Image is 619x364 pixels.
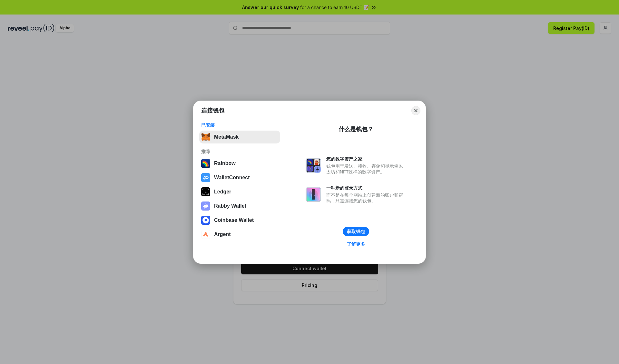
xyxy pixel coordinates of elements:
[214,203,246,209] div: Rabby Wallet
[201,202,210,211] img: svg+xml,%3Csvg%20xmlns%3D%22http%3A%2F%2Fwww.w3.org%2F2000%2Fsvg%22%20fill%3D%22none%22%20viewBox...
[199,228,280,241] button: Argent
[326,163,406,175] div: 钱包用于发送、接收、存储和显示像以太坊和NFT这样的数字资产。
[347,241,365,247] div: 了解更多
[214,217,254,223] div: Coinbase Wallet
[201,133,210,142] img: svg+xml,%3Csvg%20fill%3D%22none%22%20height%3D%2233%22%20viewBox%3D%220%200%2035%2033%22%20width%...
[199,200,280,212] button: Rabby Wallet
[306,158,321,173] img: svg+xml,%3Csvg%20xmlns%3D%22http%3A%2F%2Fwww.w3.org%2F2000%2Fsvg%22%20fill%3D%22none%22%20viewBox...
[201,159,210,168] img: svg+xml,%3Csvg%20width%3D%22120%22%20height%3D%22120%22%20viewBox%3D%220%200%20120%20120%22%20fil...
[201,122,278,128] div: 已安装
[201,216,210,225] img: svg+xml,%3Csvg%20width%3D%2228%22%20height%3D%2228%22%20viewBox%3D%220%200%2028%2028%22%20fill%3D...
[339,125,373,133] div: 什么是钱包？
[199,157,280,170] button: Rainbow
[201,107,224,114] h1: 连接钱包
[306,187,321,202] img: svg+xml,%3Csvg%20xmlns%3D%22http%3A%2F%2Fwww.w3.org%2F2000%2Fsvg%22%20fill%3D%22none%22%20viewBox...
[199,214,280,227] button: Coinbase Wallet
[214,189,231,195] div: Ledger
[201,187,210,196] img: svg+xml,%3Csvg%20xmlns%3D%22http%3A%2F%2Fwww.w3.org%2F2000%2Fsvg%22%20width%3D%2228%22%20height%3...
[347,229,365,234] div: 获取钱包
[326,185,406,191] div: 一种新的登录方式
[343,240,369,248] a: 了解更多
[343,227,369,236] button: 获取钱包
[199,131,280,143] button: MetaMask
[326,156,406,162] div: 您的数字资产之家
[201,173,210,182] img: svg+xml,%3Csvg%20width%3D%2228%22%20height%3D%2228%22%20viewBox%3D%220%200%2028%2028%22%20fill%3D...
[199,171,280,184] button: WalletConnect
[214,231,231,237] div: Argent
[199,185,280,198] button: Ledger
[201,149,278,154] div: 推荐
[214,175,250,181] div: WalletConnect
[214,134,239,140] div: MetaMask
[326,192,406,204] div: 而不是在每个网站上创建新的账户和密码，只需连接您的钱包。
[214,161,236,166] div: Rainbow
[201,230,210,239] img: svg+xml,%3Csvg%20width%3D%2228%22%20height%3D%2228%22%20viewBox%3D%220%200%2028%2028%22%20fill%3D...
[411,106,420,115] button: Close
